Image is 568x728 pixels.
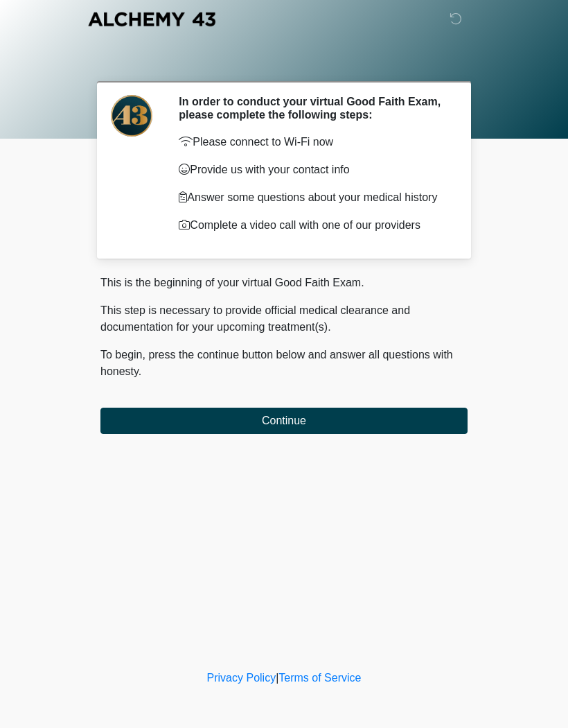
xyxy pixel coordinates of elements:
[207,672,276,684] a: Privacy Policy
[179,189,447,206] p: Answer some questions about your medical history
[90,50,478,76] h1: ‎ ‎ ‎ ‎
[100,408,468,434] button: Continue
[179,217,447,234] p: Complete a video call with one of our providers
[276,672,278,684] a: |
[179,134,447,150] p: Please connect to Wi-Fi now
[87,10,217,28] img: Alchemy 43 Logo
[179,95,447,121] h2: In order to conduct your virtual Good Faith Exam, please complete the following steps:
[278,672,361,684] a: Terms of Service
[100,302,468,336] p: This step is necessary to provide official medical clearance and documentation for your upcoming ...
[100,347,468,380] p: To begin, press the continue button below and answer all questions with honesty.
[111,95,152,137] img: Agent Avatar
[100,275,468,291] p: This is the beginning of your virtual Good Faith Exam.
[179,162,447,178] p: Provide us with your contact info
